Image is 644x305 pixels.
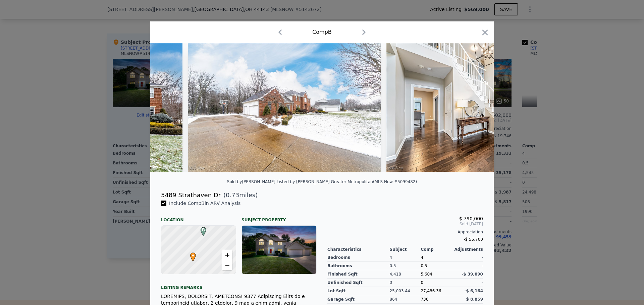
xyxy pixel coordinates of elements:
[312,28,332,36] div: Comp B
[161,280,317,290] div: Listing remarks
[452,262,483,270] div: -
[421,272,432,277] span: 5,604
[459,216,483,221] span: $ 790,000
[390,253,421,262] div: 4
[199,227,208,233] span: B
[222,250,232,260] a: Zoom in
[462,272,483,277] span: -$ 39,090
[327,287,390,295] div: Lot Sqft
[189,252,193,256] div: •
[166,201,243,206] span: Include Comp B in ARV Analysis
[327,262,390,270] div: Bathrooms
[421,280,423,285] span: 0
[161,212,236,223] div: Location
[225,261,229,269] span: −
[421,289,441,293] span: 27,486.36
[222,260,232,270] a: Zoom out
[161,190,221,200] div: 5489 Strathaven Dr
[327,279,390,287] div: Unfinished Sqft
[465,289,483,293] span: -$ 6,164
[421,255,423,260] span: 4
[390,262,421,270] div: 0.5
[466,297,483,302] span: $ 8,859
[464,237,483,242] span: -$ 55,700
[386,43,580,172] img: Property Img
[390,295,421,304] div: 864
[327,229,483,235] div: Appreciation
[390,270,421,279] div: 4,418
[390,287,421,295] div: 25,003.44
[221,190,258,200] span: ( miles)
[241,212,317,223] div: Subject Property
[277,179,417,184] div: Listed by [PERSON_NAME] Greater Metropolitan (MLS Now #5099482)
[227,179,277,184] div: Sold by [PERSON_NAME] .
[390,247,421,252] div: Subject
[327,295,390,304] div: Garage Sqft
[189,250,198,260] span: •
[327,270,390,279] div: Finished Sqft
[327,247,390,252] div: Characteristics
[226,192,239,199] span: 0.73
[390,279,421,287] div: 0
[188,43,381,172] img: Property Img
[452,253,483,262] div: -
[452,247,483,252] div: Adjustments
[452,279,483,287] div: -
[421,297,428,302] span: 736
[421,247,452,252] div: Comp
[421,262,452,270] div: 0.5
[327,221,483,227] span: Sold [DATE]
[225,251,229,259] span: +
[327,253,390,262] div: Bedrooms
[199,227,203,231] div: B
